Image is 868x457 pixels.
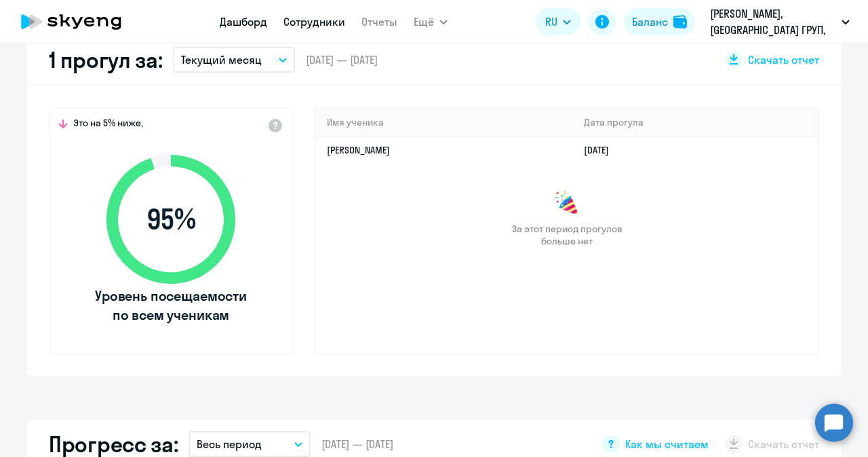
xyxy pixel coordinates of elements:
[93,203,249,236] span: 95 %
[624,8,695,35] button: Балансbalance
[573,109,818,136] th: Дата прогула
[414,8,448,35] button: Ещё
[197,436,262,452] p: Весь период
[173,47,295,73] button: Текущий месяц
[553,190,580,217] img: congrats
[49,46,162,73] h2: 1 прогул за:
[220,15,267,29] a: Дашборд
[321,437,393,452] span: [DATE] — [DATE]
[673,15,687,29] img: balance
[414,14,434,30] span: Ещё
[584,144,620,156] a: [DATE]
[93,287,249,325] span: Уровень посещаемости по всем ученикам
[181,52,262,68] p: Текущий месяц
[625,437,709,452] span: Как мы считаем
[710,5,836,38] p: [PERSON_NAME], [GEOGRAPHIC_DATA] ГРУП, ООО
[545,14,557,30] span: RU
[283,15,345,29] a: Сотрудники
[510,223,624,247] span: За этот период прогулов больше нет
[316,109,573,136] th: Имя ученика
[632,14,668,30] div: Баланс
[73,117,143,133] span: Это на 5% ниже,
[327,144,390,156] a: [PERSON_NAME]
[748,52,819,67] span: Скачать отчет
[306,52,378,67] span: [DATE] — [DATE]
[536,8,580,35] button: RU
[361,15,397,29] a: Отчеты
[189,431,311,457] button: Весь период
[703,5,856,38] button: [PERSON_NAME], [GEOGRAPHIC_DATA] ГРУП, ООО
